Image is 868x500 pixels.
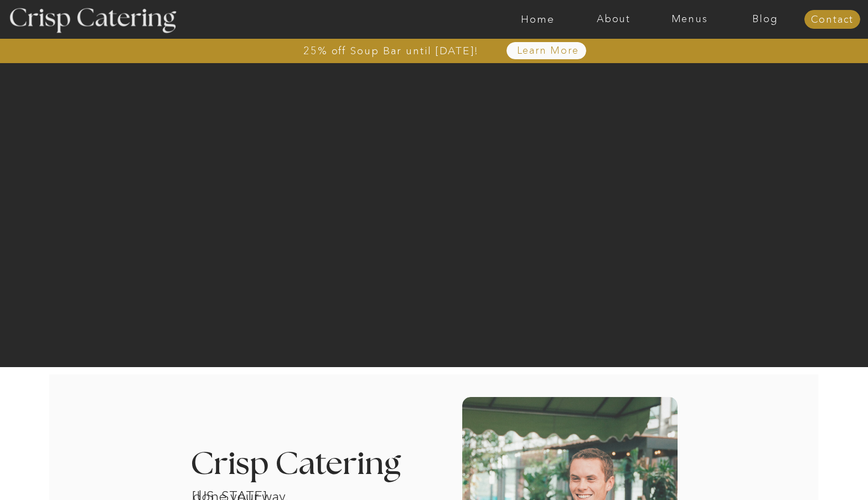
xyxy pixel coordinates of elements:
[500,14,576,25] a: Home
[804,14,860,25] a: Contact
[652,14,727,25] a: Menus
[727,14,803,25] a: Blog
[263,45,519,56] a: 25% off Soup Bar until [DATE]!
[576,14,652,25] a: About
[491,45,604,56] a: Learn More
[190,449,429,481] h3: Crisp Catering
